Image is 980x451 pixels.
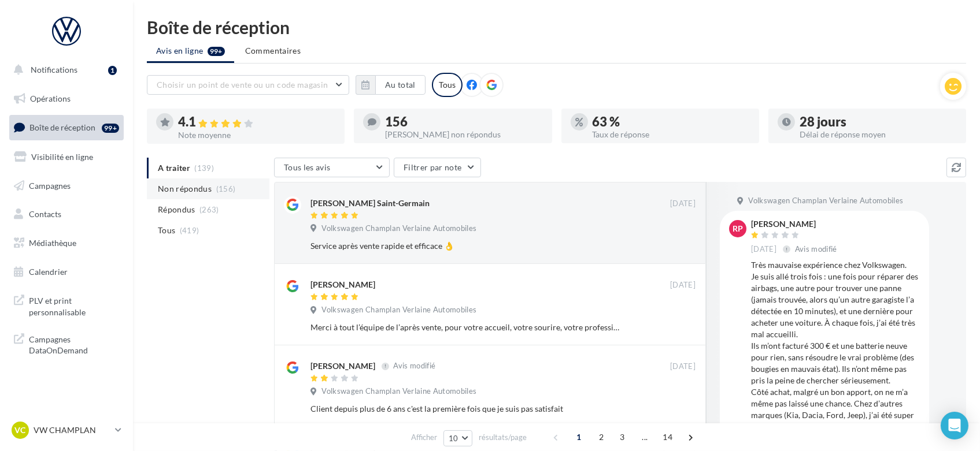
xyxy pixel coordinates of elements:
[393,361,435,371] span: Avis modifié
[108,66,117,75] div: 1
[748,196,903,206] span: Volkswagen Champlan Verlaine Automobiles
[29,331,119,356] span: Campagnes DataOnDemand
[147,75,349,95] button: Choisir un point de vente ou un code magasin
[199,205,219,214] span: (263)
[29,238,76,248] span: Médiathèque
[751,220,840,228] div: [PERSON_NAME]
[449,434,458,443] span: 10
[29,267,68,277] span: Calendrier
[178,131,335,139] div: Note moyenne
[670,199,696,209] span: [DATE]
[356,75,426,95] button: Au total
[7,87,126,111] a: Opérations
[733,223,743,234] span: RP
[147,18,966,36] div: Boîte de réception
[310,403,620,415] div: Client depuis plus de 6 ans c'est la première fois que je suis pas satisfait
[29,293,119,318] span: PLV et print personnalisable
[158,183,212,195] span: Non répondus
[158,204,195,215] span: Répondus
[385,115,542,128] div: 156
[658,428,677,446] span: 14
[941,412,968,439] div: Open Intercom Messenger
[7,260,126,284] a: Calendrier
[569,428,588,446] span: 1
[375,75,426,95] button: Au total
[593,115,750,128] div: 63 %
[180,226,199,235] span: (419)
[670,280,696,290] span: [DATE]
[635,428,654,446] span: ...
[800,115,957,128] div: 28 jours
[751,259,920,444] div: Très mauvaise expérience chez Volkswagen. Je suis allé trois fois : une fois pour réparer des air...
[411,432,437,443] span: Afficher
[479,432,527,443] span: résultats/page
[613,428,631,446] span: 3
[15,424,26,436] span: VC
[795,244,837,254] span: Avis modifié
[157,80,328,90] span: Choisir un point de vente ou un code magasin
[30,94,71,103] span: Opérations
[7,115,126,140] a: Boîte de réception99+
[216,184,236,193] span: (156)
[7,58,121,82] button: Notifications 1
[29,209,61,219] span: Contacts
[310,322,620,333] div: Merci à tout l’équipe de l’après vente, pour votre accueil, votre sourire, votre professionnalism...
[443,430,473,446] button: 10
[102,124,119,133] div: 99+
[245,45,301,57] span: Commentaires
[178,115,335,129] div: 4.1
[321,305,476,315] span: Volkswagen Champlan Verlaine Automobiles
[432,73,463,97] div: Tous
[310,279,375,290] div: [PERSON_NAME]
[7,202,126,226] a: Contacts
[670,361,696,372] span: [DATE]
[31,65,77,74] span: Notifications
[751,244,776,255] span: [DATE]
[284,162,331,172] span: Tous les avis
[7,231,126,255] a: Médiathèque
[592,428,611,446] span: 2
[31,152,93,162] span: Visibilité en ligne
[7,174,126,198] a: Campagnes
[310,197,430,209] div: [PERSON_NAME] Saint-Germain
[7,327,126,361] a: Campagnes DataOnDemand
[593,131,750,139] div: Taux de réponse
[158,225,175,236] span: Tous
[321,223,476,234] span: Volkswagen Champlan Verlaine Automobiles
[29,180,71,190] span: Campagnes
[310,360,375,372] div: [PERSON_NAME]
[274,158,390,177] button: Tous les avis
[7,288,126,322] a: PLV et print personnalisable
[29,122,95,132] span: Boîte de réception
[800,131,957,139] div: Délai de réponse moyen
[9,419,124,441] a: VC VW CHAMPLAN
[321,386,476,397] span: Volkswagen Champlan Verlaine Automobiles
[310,240,620,252] div: Service après vente rapide et efficace 👌
[394,158,481,177] button: Filtrer par note
[7,145,126,169] a: Visibilité en ligne
[34,424,110,436] p: VW CHAMPLAN
[385,131,542,139] div: [PERSON_NAME] non répondus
